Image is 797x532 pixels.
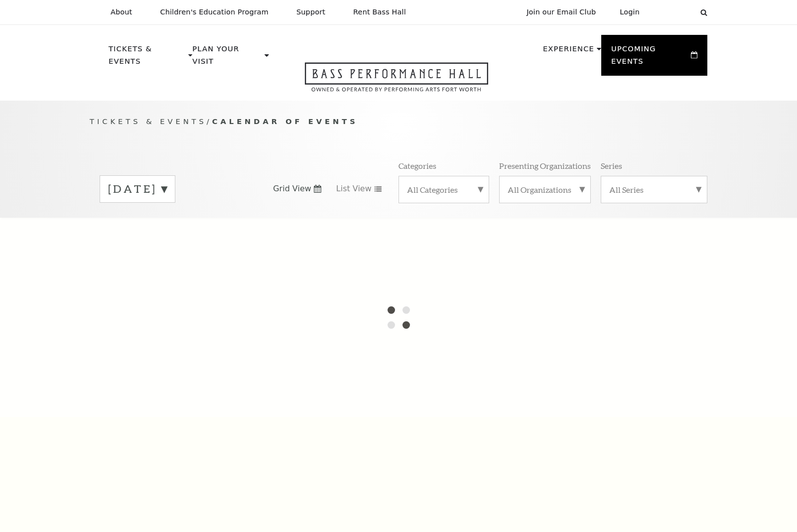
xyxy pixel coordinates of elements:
[398,160,436,171] p: Categories
[499,160,591,171] p: Presenting Organizations
[111,8,132,16] p: About
[108,181,167,197] label: [DATE]
[296,8,325,16] p: Support
[609,184,699,195] label: All Series
[109,43,186,73] p: Tickets & Events
[90,116,707,128] p: /
[407,184,481,195] label: All Categories
[90,117,207,126] span: Tickets & Events
[601,160,622,171] p: Series
[543,43,594,61] p: Experience
[508,184,582,195] label: All Organizations
[160,8,268,16] p: Children's Education Program
[336,183,372,194] span: List View
[192,43,262,73] p: Plan Your Visit
[273,183,311,194] span: Grid View
[212,117,358,126] span: Calendar of Events
[353,8,406,16] p: Rent Bass Hall
[611,43,688,73] p: Upcoming Events
[656,7,691,17] select: Select:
